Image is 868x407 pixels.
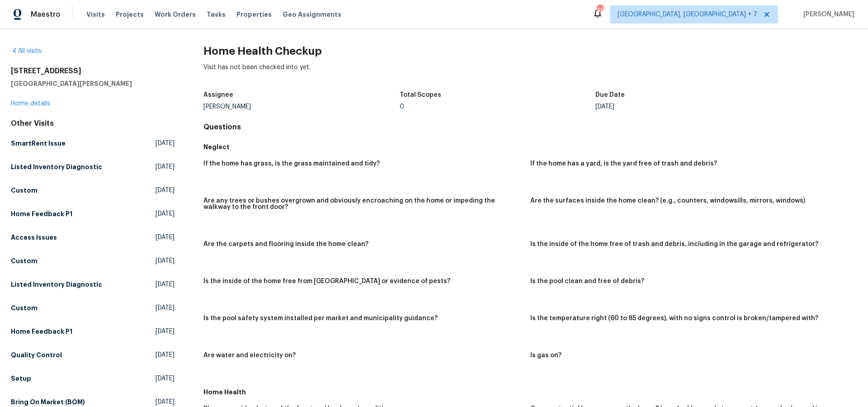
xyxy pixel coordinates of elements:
[11,135,175,151] a: SmartRent Issue[DATE]
[597,5,603,14] div: 46
[156,233,175,242] span: [DATE]
[530,241,818,247] h5: Is the inside of the home free of trash and debris, including in the garage and refrigerator?
[11,303,38,312] h5: Custom
[11,256,38,265] h5: Custom
[11,374,31,383] h5: Setup
[11,350,62,360] h5: Quality Control
[800,10,854,19] span: [PERSON_NAME]
[203,92,233,98] h5: Assignee
[11,280,102,289] h5: Listed Inventory Diagnostic
[156,374,175,383] span: [DATE]
[530,278,644,284] h5: Is the pool clean and free of debris?
[156,327,175,336] span: [DATE]
[203,388,857,397] h5: Home Health
[11,162,102,171] h5: Listed Inventory Diagnostic
[203,123,857,132] h4: Questions
[156,186,175,195] span: [DATE]
[203,352,296,359] h5: Are water and electricity on?
[156,280,175,289] span: [DATE]
[11,182,175,199] a: Custom[DATE]
[11,100,50,107] a: Home details
[595,92,625,98] h5: Due Date
[11,186,38,195] h5: Custom
[203,47,857,56] h2: Home Health Checkup
[203,63,857,86] div: Visit has not been checked into yet.
[11,233,57,242] h5: Access Issues
[11,209,72,218] h5: Home Feedback P1
[11,66,175,76] h2: [STREET_ADDRESS]
[11,276,175,293] a: Listed Inventory Diagnostic[DATE]
[11,398,85,407] h5: Bring On Market (BOM)
[11,347,175,363] a: Quality Control[DATE]
[203,161,380,167] h5: If the home has grass, is the grass maintained and tidy?
[203,142,857,151] h5: Neglect
[236,10,272,19] span: Properties
[156,303,175,312] span: [DATE]
[156,350,175,360] span: [DATE]
[400,92,441,98] h5: Total Scopes
[11,327,72,336] h5: Home Feedback P1
[11,370,175,387] a: Setup[DATE]
[11,139,66,148] h5: SmartRent Issue
[283,10,341,19] span: Geo Assignments
[203,278,450,284] h5: Is the inside of the home free from [GEOGRAPHIC_DATA] or evidence of pests?
[530,315,818,322] h5: Is the temperature right (60 to 85 degrees), with no signs control is broken/tampered with?
[203,198,523,210] h5: Are any trees or bushes overgrown and obviously encroaching on the home or impeding the walkway t...
[155,10,196,19] span: Work Orders
[207,11,226,18] span: Tasks
[86,10,105,19] span: Visits
[156,209,175,218] span: [DATE]
[11,300,175,316] a: Custom[DATE]
[11,253,175,269] a: Custom[DATE]
[11,79,175,88] h5: [GEOGRAPHIC_DATA][PERSON_NAME]
[116,10,144,19] span: Projects
[11,206,175,222] a: Home Feedback P1[DATE]
[11,159,175,175] a: Listed Inventory Diagnostic[DATE]
[530,352,561,359] h5: Is gas on?
[156,256,175,265] span: [DATE]
[595,104,792,110] div: [DATE]
[203,104,400,110] div: [PERSON_NAME]
[530,161,717,167] h5: If the home has a yard, is the yard free of trash and debris?
[11,119,175,128] div: Other Visits
[11,229,175,246] a: Access Issues[DATE]
[156,398,175,407] span: [DATE]
[203,241,368,247] h5: Are the carpets and flooring inside the home clean?
[618,10,757,19] span: [GEOGRAPHIC_DATA], [GEOGRAPHIC_DATA] + 7
[156,139,175,148] span: [DATE]
[156,162,175,171] span: [DATE]
[11,48,42,54] a: All visits
[400,104,596,110] div: 0
[31,10,61,19] span: Maestro
[203,315,438,322] h5: Is the pool safety system installed per market and municipality guidance?
[11,323,175,340] a: Home Feedback P1[DATE]
[530,198,805,204] h5: Are the surfaces inside the home clean? (e.g., counters, windowsills, mirrors, windows)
